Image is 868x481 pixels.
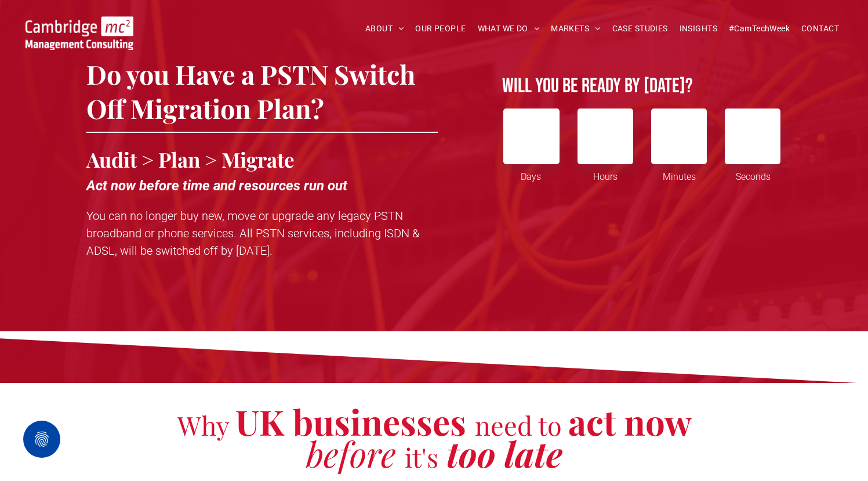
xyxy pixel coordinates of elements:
[545,20,606,38] a: MARKETS
[674,20,723,38] a: INSIGHTS
[568,398,691,444] span: act now
[86,178,347,194] span: Act now before time and resources run out
[726,164,781,184] div: Seconds
[405,439,438,474] span: it's
[26,16,133,50] img: Cambridge MC Logo, digital transformation
[578,164,633,184] div: Hours
[359,20,410,38] a: ABOUT
[606,20,674,38] a: CASE STUDIES
[723,20,796,38] a: #CamTechWeek
[446,430,562,476] span: too late
[26,18,133,30] a: Your Business Transformed | Cambridge Management Consulting
[177,407,229,442] span: Why
[472,20,546,38] a: WHAT WE DO
[235,398,284,444] span: UK
[475,407,562,442] span: need to
[652,164,707,184] div: Minutes
[409,20,471,38] a: OUR PEOPLE
[503,164,558,184] div: Days
[86,56,415,126] span: Do you Have a PSTN Switch Off Migration Plan?
[293,398,466,444] span: businesses
[86,209,419,258] span: You can no longer buy new, move or upgrade any legacy PSTN broadband or phone services. All PSTN ...
[306,430,396,476] span: before
[796,20,845,38] a: CONTACT
[502,74,693,99] span: Will you be ready by [DATE]?
[86,146,295,173] span: Audit > Plan > Migrate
